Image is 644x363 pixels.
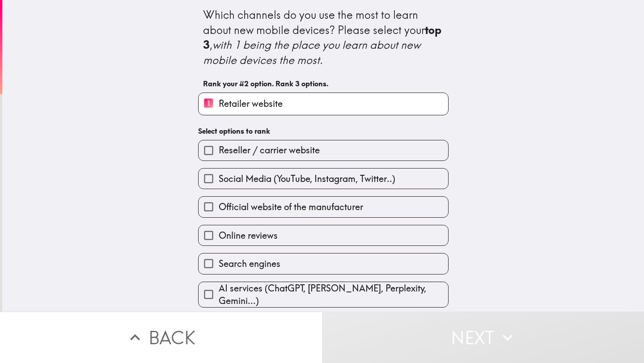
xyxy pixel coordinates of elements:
button: 1Retailer website [199,93,448,115]
h6: Rank your #2 option. Rank 3 options. [203,79,444,89]
button: Social Media (YouTube, Instagram, Twitter..) [199,169,448,189]
span: Reseller / carrier website [219,144,320,156]
button: Online reviews [199,225,448,245]
h6: Select options to rank [198,126,449,136]
span: Online reviews [219,229,278,242]
button: Search engines [199,253,448,274]
span: Official website of the manufacturer [219,201,363,213]
span: Search engines [219,257,280,270]
button: Next [322,312,644,363]
span: Social Media (YouTube, Instagram, Twitter..) [219,173,395,185]
span: Retailer website [219,97,283,110]
i: with 1 being the place you learn about new mobile devices the most. [203,38,423,67]
span: AI services (ChatGPT, [PERSON_NAME], Perplexity, Gemini...) [219,282,448,307]
button: AI services (ChatGPT, [PERSON_NAME], Perplexity, Gemini...) [199,282,448,307]
button: Official website of the manufacturer [199,197,448,217]
div: Which channels do you use the most to learn about new mobile devices? Please select your , [203,8,444,68]
button: Reseller / carrier website [199,140,448,160]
